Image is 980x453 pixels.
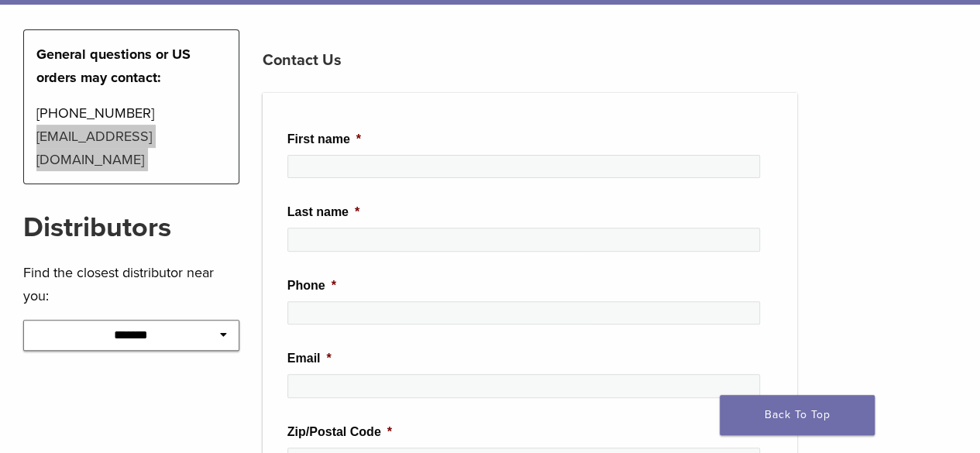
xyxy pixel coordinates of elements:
label: Last name [287,204,359,221]
h2: Distributors [23,209,239,246]
strong: General questions or US orders may contact: [36,46,191,86]
p: Find the closest distributor near you: [23,261,239,307]
label: Phone [287,278,336,294]
label: Email [287,351,332,367]
label: Zip/Postal Code [287,424,392,441]
p: [PHONE_NUMBER] [EMAIL_ADDRESS][DOMAIN_NAME] [36,101,226,171]
a: Back To Top [720,395,875,435]
label: First name [287,132,361,148]
h3: Contact Us [263,42,797,79]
